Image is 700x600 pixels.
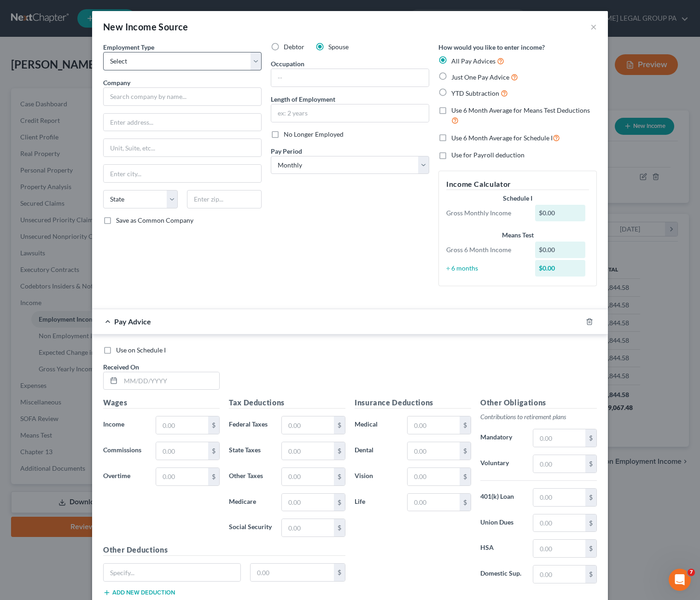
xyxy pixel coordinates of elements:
div: $ [334,416,345,434]
span: Received On [103,363,139,371]
span: Income [103,420,124,428]
span: Company [103,79,130,87]
label: 401(k) Loan [476,488,528,507]
label: How would you like to enter income? [438,42,545,52]
input: 0.00 [156,416,208,434]
label: Vision [350,467,402,486]
input: 0.00 [533,565,585,583]
input: 0.00 [282,494,334,511]
div: $0.00 [535,205,586,221]
div: $ [334,442,345,460]
input: 0.00 [282,416,334,434]
span: Debtor [284,43,304,51]
div: Means Test [446,231,589,240]
input: 0.00 [533,489,585,506]
label: Life [350,493,402,512]
input: Specify... [104,564,240,581]
div: Schedule I [446,194,589,203]
div: $ [208,468,219,485]
span: Use 6 Month Average for Schedule I [451,134,553,142]
input: Enter zip... [187,190,262,208]
span: Spouse [328,43,349,51]
input: 0.00 [533,455,585,473]
input: 0.00 [533,514,585,532]
div: $ [460,494,471,511]
div: $ [208,442,219,460]
div: $ [585,429,596,447]
input: 0.00 [251,564,334,581]
input: ex: 2 years [271,104,429,122]
label: HSA [476,539,528,558]
input: MM/DD/YYYY [121,372,219,390]
label: Federal Taxes [224,416,277,434]
input: 0.00 [533,429,585,447]
div: $ [585,489,596,506]
h5: Tax Deductions [229,397,345,409]
div: $ [460,416,471,434]
span: All Pay Advices [451,57,496,65]
h5: Insurance Deductions [355,397,471,409]
input: 0.00 [408,442,460,460]
span: Use on Schedule I [116,346,166,354]
input: 0.00 [282,468,334,485]
label: Medicare [224,493,277,512]
label: Overtime [99,467,151,486]
iframe: Intercom live chat [669,569,691,591]
label: Union Dues [476,514,528,532]
label: Occupation [271,59,304,69]
span: Save as Common Company [116,216,193,224]
span: 7 [688,569,695,576]
p: Contributions to retirement plans [480,412,597,421]
input: 0.00 [282,519,334,537]
h5: Other Obligations [480,397,597,409]
div: $ [208,416,219,434]
div: Gross 6 Month Income [442,245,531,254]
span: Use for Payroll deduction [451,151,525,159]
span: YTD Subtraction [451,89,499,97]
input: Search company by name... [103,87,262,106]
div: $ [334,468,345,485]
input: 0.00 [408,494,460,511]
input: Enter city... [104,165,261,182]
input: Enter address... [104,114,261,131]
label: Other Taxes [224,467,277,486]
div: $0.00 [535,260,586,277]
span: No Longer Employed [284,130,344,138]
div: $ [334,564,345,581]
input: -- [271,69,429,87]
div: $ [585,540,596,557]
div: ÷ 6 months [442,264,531,273]
h5: Other Deductions [103,544,345,556]
div: $ [334,519,345,537]
div: $ [460,442,471,460]
div: $ [334,494,345,511]
label: Social Security [224,519,277,537]
input: 0.00 [156,468,208,485]
div: $ [585,455,596,473]
div: $ [585,514,596,532]
h5: Income Calculator [446,179,589,190]
span: Pay Period [271,147,302,155]
input: 0.00 [408,416,460,434]
div: $ [585,565,596,583]
button: Add new deduction [103,589,175,596]
input: 0.00 [156,442,208,460]
input: 0.00 [282,442,334,460]
label: Voluntary [476,455,528,473]
span: Employment Type [103,43,154,51]
label: Commissions [99,442,151,460]
span: Pay Advice [114,317,151,326]
input: 0.00 [533,540,585,557]
div: Gross Monthly Income [442,208,531,218]
label: Domestic Sup. [476,565,528,583]
label: Length of Employment [271,94,335,104]
input: 0.00 [408,468,460,485]
span: Just One Pay Advice [451,73,509,81]
label: Dental [350,442,402,460]
div: $0.00 [535,242,586,258]
h5: Wages [103,397,220,409]
input: Unit, Suite, etc... [104,139,261,156]
span: Use 6 Month Average for Means Test Deductions [451,106,590,114]
button: × [590,21,597,32]
div: New Income Source [103,20,188,33]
